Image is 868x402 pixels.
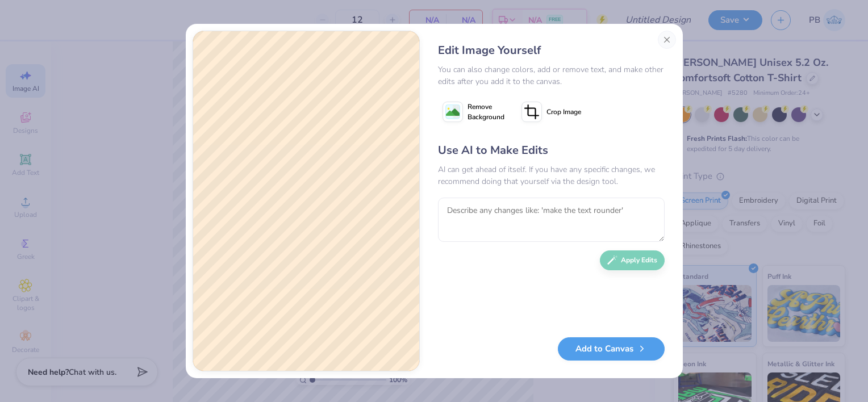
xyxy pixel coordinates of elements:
[558,337,665,361] button: Add to Canvas
[438,98,509,126] button: Remove Background
[658,31,676,49] button: Close
[438,142,665,159] div: Use AI to Make Edits
[546,107,581,117] span: Crop Image
[517,98,588,126] button: Crop Image
[438,164,665,187] div: AI can get ahead of itself. If you have any specific changes, we recommend doing that yourself vi...
[438,42,665,59] div: Edit Image Yourself
[468,102,504,122] span: Remove Background
[438,64,665,87] div: You can also change colors, add or remove text, and make other edits after you add it to the canvas.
